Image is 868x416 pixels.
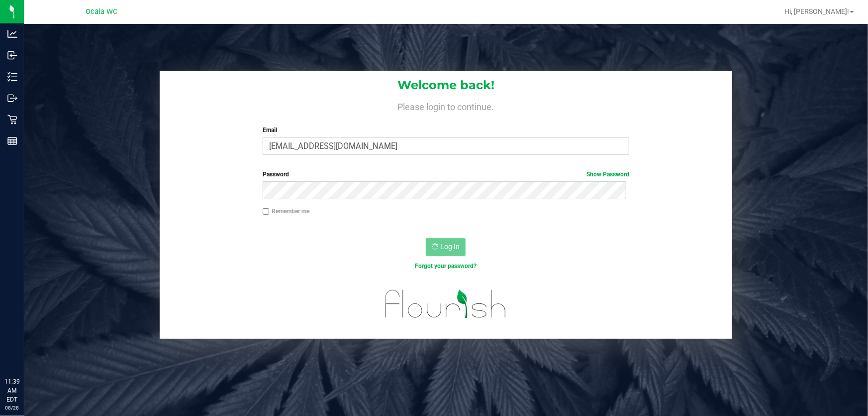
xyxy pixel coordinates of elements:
a: Show Password [586,171,629,178]
p: 08/28 [4,404,19,412]
a: Forgot your password? [415,263,477,270]
img: flourish_logo.svg [375,281,518,327]
inline-svg: Analytics [7,29,17,39]
label: Remember me [263,207,309,216]
button: Log In [426,238,466,256]
inline-svg: Inbound [7,50,17,60]
span: Ocala WC [86,7,117,16]
p: 11:39 AM EDT [4,377,19,404]
input: Remember me [263,208,270,215]
h1: Welcome back! [160,79,732,92]
label: Email [263,126,630,135]
inline-svg: Outbound [7,93,17,103]
h4: Please login to continue. [160,100,732,112]
inline-svg: Inventory [7,72,17,82]
span: Password [263,171,289,178]
inline-svg: Retail [7,115,17,125]
inline-svg: Reports [7,136,17,146]
span: Log In [440,243,460,251]
span: Hi, [PERSON_NAME]! [784,7,849,15]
